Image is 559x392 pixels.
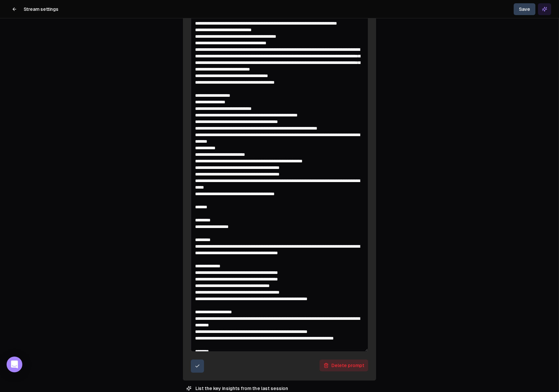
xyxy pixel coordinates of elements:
[195,385,373,392] span: List the key insights from the last session
[7,357,22,372] div: Open Intercom Messenger
[24,6,58,12] h1: Stream settings
[514,3,535,15] button: Save
[320,360,368,371] button: Delete prompt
